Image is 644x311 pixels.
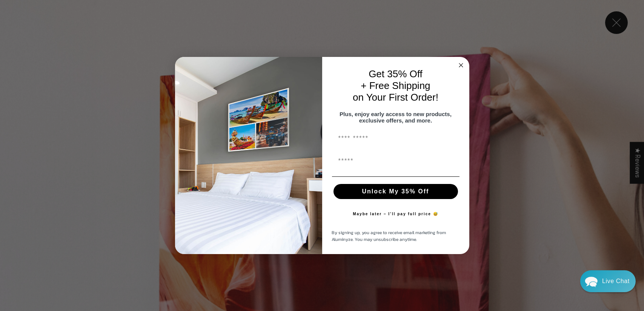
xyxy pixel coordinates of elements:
img: 728e4f65-7e6c-44e2-b7d1-0292a396982f.jpeg [175,57,322,254]
img: underline [332,176,460,177]
button: Maybe later – I’ll pay full price 😅 [349,207,442,222]
button: Unlock My 35% Off [334,184,458,199]
div: Contact Us Directly [602,270,630,292]
span: + Free Shipping [361,80,430,91]
span: By signing up, you agree to receive email marketing from Aluminyze. You may unsubscribe anytime. [332,229,446,243]
span: Plus, enjoy early access to new products, exclusive offers, and more. [340,111,452,124]
span: Get 35% Off [369,68,423,80]
span: on Your First Order! [353,92,438,103]
div: Chat widget toggle [580,270,636,292]
button: Close dialog [456,61,466,70]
